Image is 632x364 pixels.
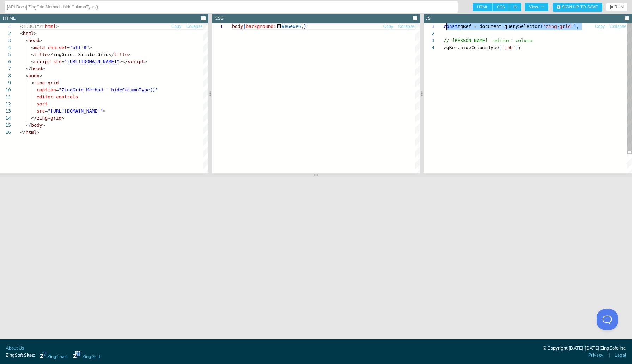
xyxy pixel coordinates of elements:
[3,15,16,22] div: HTML
[171,23,182,30] button: Copy
[31,80,34,85] span: <
[70,45,89,50] span: "utf-8"
[128,59,144,64] span: script
[281,24,301,29] span: #e6e6e6
[61,59,64,64] span: =
[502,45,516,50] span: 'job'
[48,52,50,57] span: >
[20,24,45,29] span: <!DOCTYPE
[53,59,61,64] span: src
[573,24,576,29] span: )
[473,3,521,11] div: checkbox-group
[89,45,92,50] span: >
[540,24,543,29] span: (
[186,23,203,30] button: Collapse
[383,23,394,30] button: Copy
[39,38,42,43] span: >
[37,129,39,135] span: >
[156,87,158,92] span: "
[59,87,150,92] span: "ZingGrid Method - hideColumnType
[171,24,181,29] span: Copy
[543,24,573,29] span: 'zing-grid'
[26,129,37,135] span: html
[40,351,68,360] a: ZingChart
[398,24,415,29] span: Collapse
[26,38,29,43] span: <
[499,45,502,50] span: (
[150,87,153,92] span: (
[23,31,34,36] span: html
[609,23,627,30] button: Collapse
[37,87,56,92] span: caption
[50,52,108,57] span: ZingGrid: Simple Grid
[525,3,548,11] button: View
[424,37,435,44] div: 3
[108,52,114,57] span: </
[56,24,59,29] span: >
[493,3,509,11] span: CSS
[516,45,518,50] span: )
[215,15,224,22] div: CSS
[576,24,579,29] span: ;
[56,87,59,92] span: =
[26,122,31,128] span: </
[31,52,34,57] span: <
[153,87,156,92] span: )
[509,3,521,11] span: JS
[26,66,31,71] span: </
[529,5,544,9] span: View
[304,24,306,29] span: }
[37,108,45,114] span: src
[606,3,628,11] button: RUN
[67,59,117,64] span: [URL][DOMAIN_NAME]
[117,59,120,64] span: "
[31,59,34,64] span: <
[473,3,493,11] span: HTML
[597,309,618,330] iframe: Toggle Customer Support
[614,5,624,9] span: RUN
[444,24,457,29] span: const
[48,108,50,114] span: "
[518,45,521,50] span: ;
[20,31,23,36] span: <
[31,66,42,71] span: head
[424,44,435,51] div: 4
[61,115,64,121] span: >
[301,24,304,29] span: ;
[588,352,603,359] a: Privacy
[120,59,128,64] span: ></
[50,108,100,114] span: [URL][DOMAIN_NAME]
[37,115,61,121] span: zing-grid
[31,45,34,50] span: <
[34,59,50,64] span: script
[39,73,42,78] span: >
[45,24,56,29] span: html
[37,101,48,107] span: sort
[562,5,598,9] span: Sign Up to Save
[615,352,626,359] a: Legal
[67,45,70,50] span: =
[595,24,605,29] span: Copy
[595,23,605,30] button: Copy
[20,129,26,135] span: </
[34,31,37,36] span: >
[28,73,39,78] span: body
[26,73,29,78] span: <
[444,38,532,43] span: // [PERSON_NAME] 'editor' column
[144,59,147,64] span: >
[543,345,626,352] div: © Copyright [DATE]-[DATE] ZingSoft, Inc.
[42,122,45,128] span: >
[444,45,499,50] span: zgRef.hideColumnType
[34,45,45,50] span: meta
[64,59,67,64] span: "
[6,345,24,352] a: About Us
[398,23,415,30] button: Collapse
[553,3,602,12] button: Sign Up to Save
[424,23,435,30] div: 1
[6,352,35,359] span: ZingSoft Sites:
[243,24,246,29] span: {
[37,94,78,99] span: editor-controls
[100,108,103,114] span: "
[73,351,100,360] a: ZingGrid
[383,24,393,29] span: Copy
